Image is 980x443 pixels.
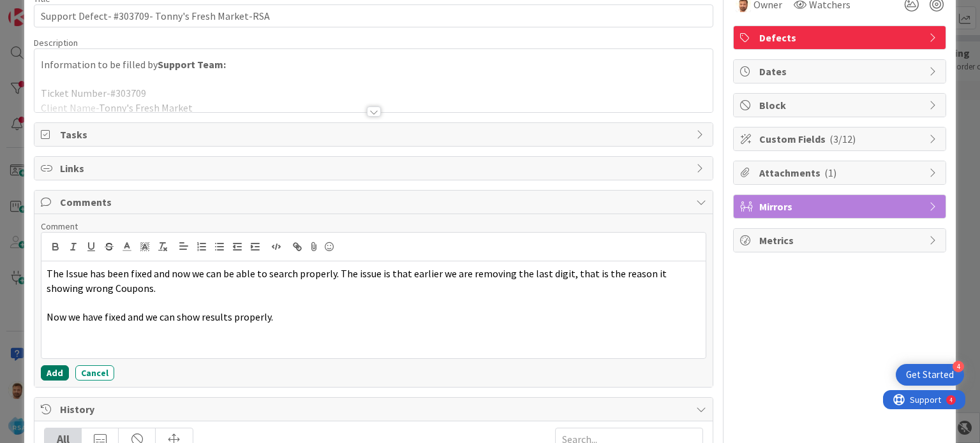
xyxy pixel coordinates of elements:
[60,194,689,210] span: Comments
[896,364,964,386] div: Open Get Started checklist, remaining modules: 4
[27,2,58,17] span: Support
[829,133,856,145] span: ( 3/12 )
[759,199,923,214] span: Mirrors
[759,98,923,113] span: Block
[759,30,923,45] span: Defects
[953,361,964,372] div: 4
[66,5,70,15] div: 4
[47,267,669,294] span: The Issue has been fixed and now we can be able to search properly. The issue is that earlier we ...
[34,4,713,27] input: type card name here...
[41,365,69,381] button: Add
[75,365,114,381] button: Cancel
[47,310,273,323] span: Now we have fixed and we can show results properly.
[824,166,836,179] span: ( 1 )
[906,368,954,381] div: Get Started
[60,402,689,417] span: History
[60,161,689,176] span: Links
[158,58,226,71] strong: Support Team:
[60,127,689,142] span: Tasks
[759,64,923,79] span: Dates
[41,221,78,232] span: Comment
[41,57,706,72] p: Information to be filled by
[759,165,923,180] span: Attachments
[759,131,923,147] span: Custom Fields
[759,233,923,248] span: Metrics
[34,37,78,48] span: Description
